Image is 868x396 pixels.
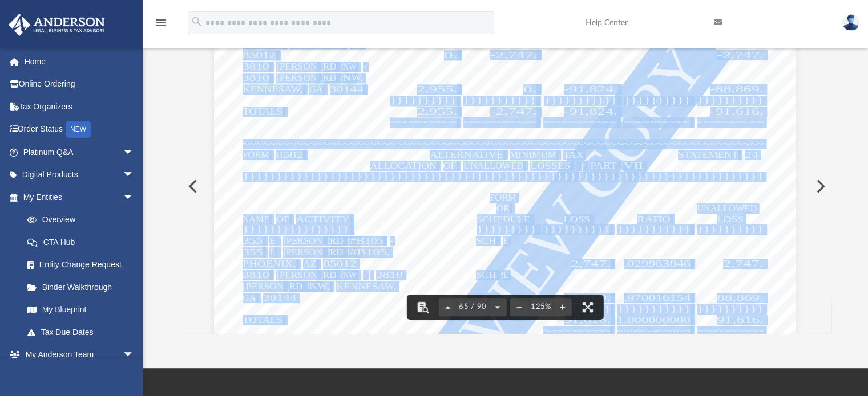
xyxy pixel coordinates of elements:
span: }}}}}}}}}}} [617,305,691,314]
span: PHOENIX, [289,39,343,48]
span: ~~~~~~~~~~ [390,118,457,127]
span: [PERSON_NAME] [243,282,321,291]
span: SCH [476,236,496,246]
span: 0. [444,51,457,60]
div: Document Viewer [179,39,832,333]
span: SCHEDULE [477,215,530,224]
div: Preview [179,10,832,334]
span: 3810 [376,271,403,280]
span: #B105 [350,236,383,246]
span: [PERSON_NAME] [283,248,358,257]
span: [PERSON_NAME] [276,74,355,83]
span: 0. [523,85,536,94]
span: arrow_drop_down [123,141,146,164]
span: }}}}}}}}}} [697,305,764,314]
button: Previous File [179,170,204,202]
span: -88,869. [710,85,764,94]
a: My Anderson Teamarrow_drop_down [8,344,146,366]
span: OR [496,204,510,213]
span: 3810 [243,62,269,71]
span: [PERSON_NAME] [276,271,355,280]
span: 91,616. [717,316,764,325]
span: FORM [490,193,516,202]
span: .029983846 [624,259,691,268]
a: Online Ordering [8,73,151,96]
span: - [363,271,366,280]
span: 30144 [263,293,297,303]
span: FORM [243,150,269,160]
span: RD [323,271,336,280]
span: #B105, [243,39,282,48]
span: 24 [745,150,758,160]
span: }}}}}}}}}}}}}}}}}}}}}}}}}}}}}}}}}}}}}}}}}}}}}}}}}}}}}}}}}}}}}}}}}}}}}}}}}}}}}} [243,172,764,181]
span: 2,747. [571,259,611,268]
span: UNALLOWED [697,204,757,213]
span: PHOENIX, [243,259,296,268]
span: 65 / 90 [457,303,488,311]
img: Anderson Advisors Platinum Portal [5,14,108,36]
button: Previous page [439,295,457,320]
span: RD [323,74,336,83]
span: 8582 [276,150,303,160]
i: menu [154,16,168,30]
div: Current zoom level [528,303,554,311]
span: 2,747. [723,259,763,268]
span: KENNESAW, [243,85,302,94]
span: TOTALS [243,107,282,116]
span: arrow_drop_down [123,344,146,367]
span: [PERSON_NAME] [283,236,358,246]
span: OF [276,215,289,224]
span: }}}}}}}}}} [697,225,764,234]
span: 2,955. [417,107,457,116]
button: 65 / 90 [457,295,488,320]
a: Order StatusNEW [8,118,151,141]
span: E [503,271,508,280]
span: KENNESAW, [336,282,396,291]
span: }}}}}}}}}}}}}}}} [243,225,349,234]
span: }}}}}}}}}} [624,96,691,105]
span: VII [623,161,643,170]
a: Entity Change Request [16,254,151,276]
span: }}}}}}}}} [477,225,536,234]
a: menu [154,22,168,30]
span: AZ [303,259,316,268]
span: }}}}}}}}}} [390,96,457,105]
span: STATEMENT [678,150,738,160]
button: Zoom in [554,295,572,320]
span: 85012 [323,259,357,268]
span: UNALLOWED [463,161,523,170]
span: RD [330,236,343,246]
span: ALLOCATION [370,161,437,170]
span: TAX [563,150,583,160]
button: Toggle findbar [410,295,435,320]
span: 3810 [243,74,269,83]
a: My Entitiesarrow_drop_down [8,186,151,209]
span: TOTALS [243,316,282,325]
a: Tax Organizers [8,95,151,118]
span: GA [243,293,256,303]
a: CTA Hub [16,231,151,254]
span: 2,955. [417,85,457,94]
span: -2,747. [490,107,537,116]
span: E [269,248,275,257]
span: RD [330,248,343,257]
span: -2,747. [717,51,764,60]
span: 88,869. [717,293,764,303]
span: 355 [243,236,263,246]
a: My Blueprint [16,299,146,321]
a: Home [8,50,151,73]
span: 30144 [330,85,364,94]
span: }}}}}}}}}}} [617,225,691,234]
div: File preview [179,39,832,333]
span: }}}}}}}}}}} [463,96,536,105]
span: ~~~~~~~~~~~ [617,326,691,336]
span: }}}}}}}}}}} [544,96,617,105]
span: #B105, [350,248,390,257]
span: 91,616. [564,316,611,325]
span: RATIO [637,215,671,224]
span: ~~~~~~~~~~ [543,326,610,336]
span: }}}}}}}}}} [697,96,764,105]
span: - [363,62,366,71]
span: LOSSES [530,161,570,170]
span: ~~~~~~~~~~~~~~~~~~~~~~~~~~~~~~~~~~~~~~~~~~~~~~~~~~~~~~~~~~~~~~~~~~~~~~~~~~~~~~ [243,140,764,149]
